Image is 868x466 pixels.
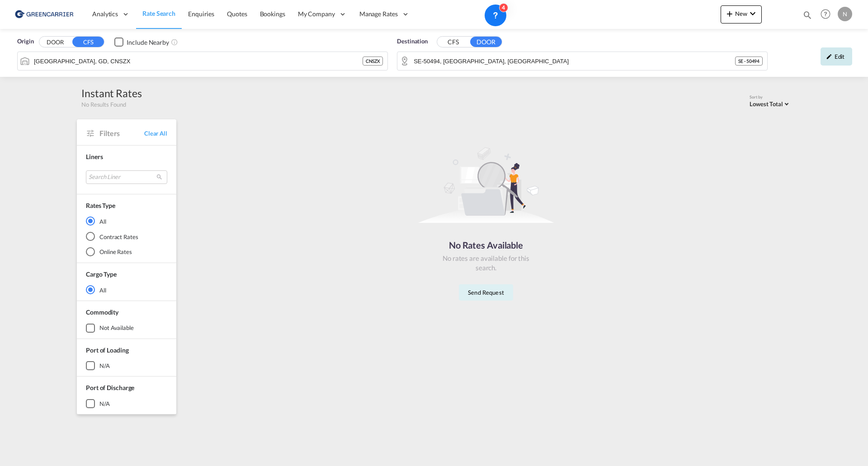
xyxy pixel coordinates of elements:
[441,239,531,251] div: No Rates Available
[114,37,169,47] md-checkbox: Checkbox No Ink
[721,5,762,24] button: icon-plus 400-fgNewicon-chevron-down
[724,8,735,19] md-icon: icon-plus 400-fg
[81,100,126,108] span: No Results Found
[86,201,115,210] div: Rates Type
[750,98,791,108] md-select: Select: Lowest Total
[86,346,129,354] span: Port of Loading
[459,284,513,301] button: Send Request
[86,285,167,294] md-radio-button: All
[99,324,134,332] div: not available
[802,10,812,24] div: icon-magnify
[86,399,167,408] md-checkbox: N/A
[470,37,502,47] button: DOOR
[363,56,383,66] div: CNSZX
[86,247,167,256] md-radio-button: Online Rates
[127,38,169,47] div: Include Nearby
[418,146,554,223] img: norateimg.svg
[171,38,178,46] md-icon: Unchecked: Ignores neighbouring ports when fetching rates.Checked : Includes neighbouring ports w...
[86,361,167,370] md-checkbox: N/A
[86,153,103,160] span: Liners
[750,100,783,108] span: Lowest Total
[188,10,214,18] span: Enquiries
[86,384,134,391] span: Port of Discharge
[437,37,469,47] button: CFS
[838,7,852,21] div: N
[724,10,758,17] span: New
[81,86,142,100] div: Instant Rates
[826,53,832,60] md-icon: icon-pencil
[738,58,759,64] span: SE - 50494
[802,10,812,20] md-icon: icon-magnify
[86,308,118,316] span: Commodity
[34,54,363,68] input: Search by Port
[397,37,428,46] span: Destination
[747,8,758,19] md-icon: icon-chevron-down
[99,362,110,370] div: N/A
[441,254,531,273] div: No rates are available for this search.
[86,270,117,279] div: Cargo Type
[818,6,838,23] div: Help
[18,52,387,70] md-input-container: Shenzhen, GD, CNSZX
[17,37,33,46] span: Origin
[72,37,104,47] button: CFS
[359,9,398,19] span: Manage Rates
[821,47,852,66] div: icon-pencilEdit
[39,37,71,47] button: DOOR
[818,6,833,22] span: Help
[14,4,75,24] img: 609dfd708afe11efa14177256b0082fb.png
[99,128,144,138] span: Filters
[397,52,767,70] md-input-container: SE-50494,Borås,Västra Götaland
[92,9,118,19] span: Analytics
[750,94,791,100] div: Sort by
[144,129,167,137] span: Clear All
[99,400,110,408] div: N/A
[260,10,285,18] span: Bookings
[298,9,335,19] span: My Company
[142,9,175,17] span: Rate Search
[227,10,247,18] span: Quotes
[86,217,167,226] md-radio-button: All
[86,232,167,241] md-radio-button: Contract Rates
[414,54,735,68] input: Search by Door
